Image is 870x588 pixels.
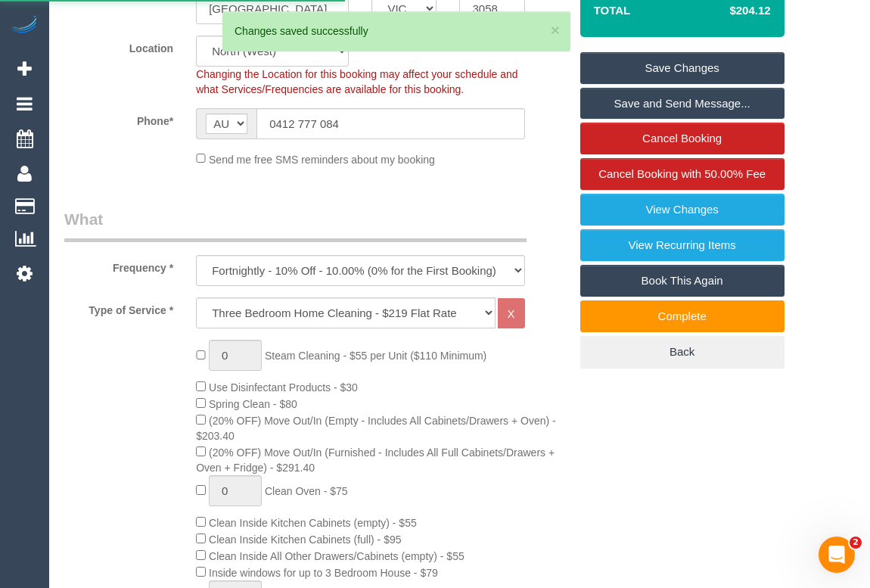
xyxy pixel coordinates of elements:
span: Send me free SMS reminders about my booking [209,153,435,165]
a: Complete [580,300,785,332]
label: Phone* [53,108,185,129]
img: Automaid Logo [9,15,39,36]
h4: $204.12 [684,5,770,17]
span: (20% OFF) Move Out/In (Furnished - Includes All Full Cabinets/Drawers + Oven + Fridge) - $291.40 [196,446,555,474]
a: Save and Send Message... [580,88,785,120]
a: Cancel Booking with 50.00% Fee [580,158,785,190]
span: (20% OFF) Move Out/In (Empty - Includes All Cabinets/Drawers + Oven) - $203.40 [196,415,556,442]
span: Spring Clean - $80 [209,398,297,410]
span: Clean Inside All Other Drawers/Cabinets (empty) - $55 [209,550,465,562]
label: Frequency * [53,255,185,275]
label: Type of Service * [53,297,185,318]
span: Clean Oven - $75 [265,485,348,497]
iframe: Intercom live chat [819,537,855,573]
a: Back [580,336,785,368]
a: Book This Again [580,265,785,297]
span: Cancel Booking with 50.00% Fee [598,167,766,180]
span: Clean Inside Kitchen Cabinets (full) - $95 [209,534,401,546]
a: View Changes [580,194,785,226]
a: View Recurring Items [580,229,785,261]
span: 2 [850,537,862,549]
a: Cancel Booking [580,123,785,154]
a: Save Changes [580,52,785,84]
button: × [551,22,560,38]
input: Phone* [256,108,524,139]
span: Inside windows for up to 3 Bedroom House - $79 [209,567,438,579]
span: Steam Cleaning - $55 per Unit ($110 Minimum) [265,350,486,362]
span: Changing the Location for this booking may affect your schedule and what Services/Frequencies are... [196,68,517,95]
legend: What [64,208,527,242]
label: Location [53,36,185,56]
span: Use Disinfectant Products - $30 [209,381,358,394]
div: Changes saved successfully [235,23,558,39]
span: Clean Inside Kitchen Cabinets (empty) - $55 [209,517,417,529]
strong: Total [594,4,631,17]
